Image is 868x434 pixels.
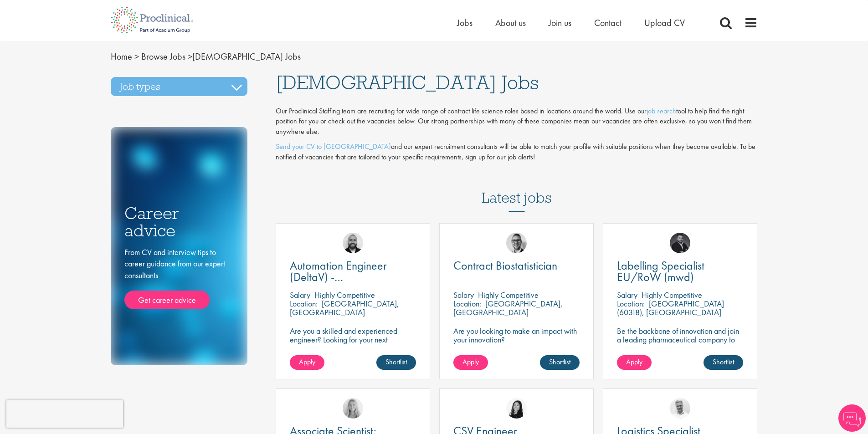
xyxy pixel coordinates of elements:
[617,298,724,317] p: [GEOGRAPHIC_DATA] (60318), [GEOGRAPHIC_DATA]
[617,327,743,361] p: Be the backbone of innovation and join a leading pharmaceutical company to help keep life-changin...
[290,260,416,283] a: Automation Engineer (DeltaV) - [GEOGRAPHIC_DATA]
[704,355,743,370] a: Shortlist
[482,167,552,212] h3: Latest jobs
[453,298,481,309] span: Location:
[276,70,539,95] span: [DEMOGRAPHIC_DATA] Jobs
[540,355,580,370] a: Shortlist
[314,290,375,300] p: Highly Competitive
[111,51,132,62] a: breadcrumb link to Home
[134,51,139,62] span: >
[626,357,642,367] span: Apply
[617,260,743,283] a: Labelling Specialist EU/RoW (mwd)
[290,290,310,300] span: Salary
[124,246,234,310] div: From CV and interview tips to career guidance from our expert consultants
[141,51,185,62] a: breadcrumb link to Browse Jobs
[594,17,621,29] a: Contact
[453,355,488,370] a: Apply
[478,290,539,300] p: Highly Competitive
[290,258,400,296] span: Automation Engineer (DeltaV) - [GEOGRAPHIC_DATA]
[290,327,416,361] p: Are you a skilled and experienced engineer? Looking for your next opportunity to assist with impa...
[453,298,563,317] p: [GEOGRAPHIC_DATA], [GEOGRAPHIC_DATA]
[506,398,527,419] img: Numhom Sudsok
[124,204,234,240] h3: Career advice
[462,357,479,367] span: Apply
[617,258,704,285] span: Labelling Specialist EU/RoW (mwd)
[642,290,702,300] p: Highly Competitive
[495,17,526,29] a: About us
[290,298,399,317] p: [GEOGRAPHIC_DATA], [GEOGRAPHIC_DATA]
[453,258,557,273] span: Contract Biostatistician
[838,404,866,432] img: Chatbot
[617,290,637,300] span: Salary
[453,260,580,271] a: Contract Biostatistician
[111,77,247,96] h3: Job types
[290,298,318,309] span: Location:
[644,17,685,29] a: Upload CV
[670,398,690,419] img: Joshua Bye
[453,290,474,300] span: Salary
[124,291,210,310] a: Get career advice
[647,106,676,116] a: job search
[290,355,324,370] a: Apply
[276,142,391,151] a: Send your CV to [GEOGRAPHIC_DATA]
[506,233,527,253] img: George Breen
[343,233,363,253] img: Jordan Kiely
[549,17,571,29] a: Join us
[276,142,758,163] p: and our expert recruitment consultants will be able to match your profile with suitable positions...
[343,398,363,419] img: Shannon Briggs
[617,298,645,309] span: Location:
[111,51,301,62] span: [DEMOGRAPHIC_DATA] Jobs
[617,355,652,370] a: Apply
[188,51,192,62] span: >
[276,106,758,138] p: Our Proclinical Staffing team are recruiting for wide range of contract life science roles based ...
[670,233,690,253] img: Fidan Beqiraj
[376,355,416,370] a: Shortlist
[453,327,580,344] p: Are you looking to make an impact with your innovation?
[457,17,473,29] a: Jobs
[299,357,315,367] span: Apply
[6,400,123,428] iframe: reCAPTCHA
